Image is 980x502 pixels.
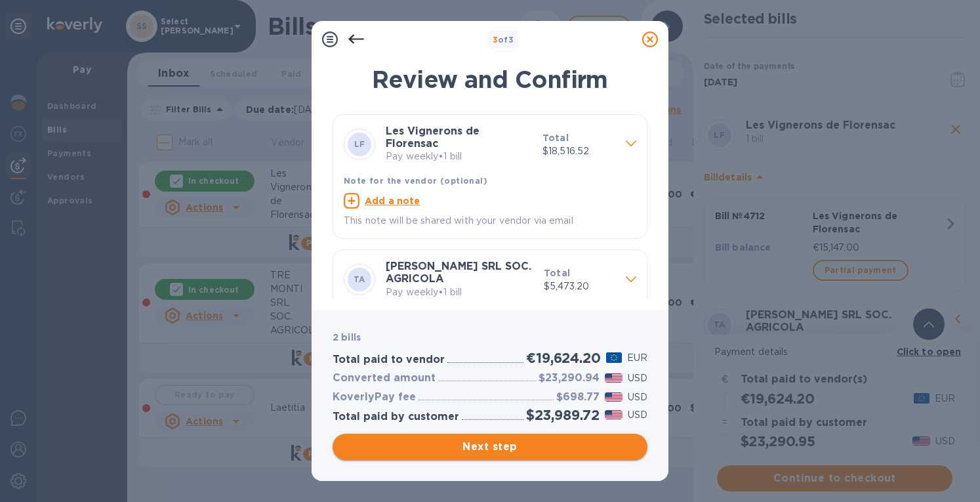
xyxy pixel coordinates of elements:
[344,125,636,228] div: LFLes Vignerons de FlorensacPay weekly•1 billTotal$18,516.52Note for the vendor (optional)Add a n...
[333,354,445,366] h3: Total paid to vendor
[344,176,487,186] b: Note for the vendor (optional)
[542,133,569,143] b: Total
[333,411,459,423] h3: Total paid by customer
[344,214,636,228] p: This note will be shared with your vendor via email
[544,268,570,278] b: Total
[542,144,615,158] p: $18,516.52
[354,274,365,284] b: TA
[627,351,647,365] p: EUR
[333,391,416,404] h3: KoverlyPay fee
[493,35,514,45] b: of 3
[544,280,615,293] p: $5,473.20
[354,139,365,149] b: LF
[526,350,600,366] h2: €19,624.20
[333,66,647,93] h1: Review and Confirm
[526,407,600,423] h2: $23,989.72
[344,261,636,363] div: TA[PERSON_NAME] SRL SOC. AGRICOLAPay weekly•1 billTotal$5,473.20Note for the vendor (optional)Add...
[605,410,623,419] img: USD
[539,372,600,385] h3: $23,290.94
[493,35,498,45] span: 3
[386,150,532,163] p: Pay weekly • 1 bill
[628,408,647,422] p: USD
[628,390,647,404] p: USD
[333,434,647,460] button: Next step
[628,371,647,385] p: USD
[343,439,637,455] span: Next step
[556,391,600,404] h3: $698.77
[333,372,436,385] h3: Converted amount
[333,332,361,343] b: 2 bills
[605,373,623,383] img: USD
[605,392,623,402] img: USD
[386,260,531,285] b: [PERSON_NAME] SRL SOC. AGRICOLA
[386,285,533,299] p: Pay weekly • 1 bill
[365,196,420,206] u: Add a note
[386,125,480,150] b: Les Vignerons de Florensac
